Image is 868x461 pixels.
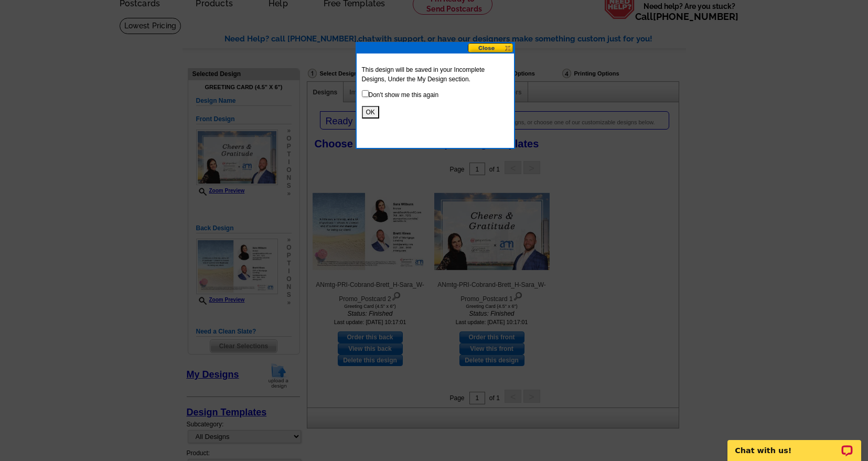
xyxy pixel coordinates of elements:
[362,90,509,100] p: Don't show me this again
[721,428,868,461] iframe: LiveChat chat widget
[362,106,379,119] button: OK
[362,65,509,84] p: This design will be saved in your Incomplete Designs, Under the My Design section.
